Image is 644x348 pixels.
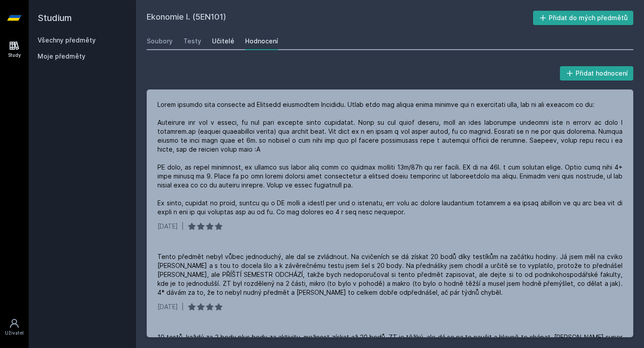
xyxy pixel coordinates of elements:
a: Uživatel [2,314,27,341]
div: Hodnocení [245,37,278,46]
span: Moje předměty [38,52,85,61]
div: Uživatel [5,330,24,336]
div: Učitelé [212,37,234,46]
a: Testy [183,32,201,50]
a: Soubory [147,32,173,50]
a: Všechny předměty [38,36,96,44]
div: Soubory [147,37,173,46]
div: Study [8,52,21,59]
div: [DATE] [157,222,178,231]
button: Přidat do mých předmětů [533,11,634,25]
div: | [182,302,184,311]
div: Lorem ipsumdo sita consecte ad Elitsedd eiusmodtem Incididu. Utlab etdo mag aliqua enima minimve ... [157,100,623,216]
a: Hodnocení [245,32,278,50]
div: | [182,222,184,231]
a: Study [2,36,27,63]
div: [DATE] [157,302,178,311]
a: Učitelé [212,32,234,50]
div: Tento předmět nebyl vůbec jednoduchý, ale dal se zvládnout. Na cvičeních se dá získat 20 bodů dík... [157,252,623,297]
button: Přidat hodnocení [560,66,634,81]
h2: Ekonomie I. (5EN101) [147,11,533,25]
div: Testy [183,37,201,46]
